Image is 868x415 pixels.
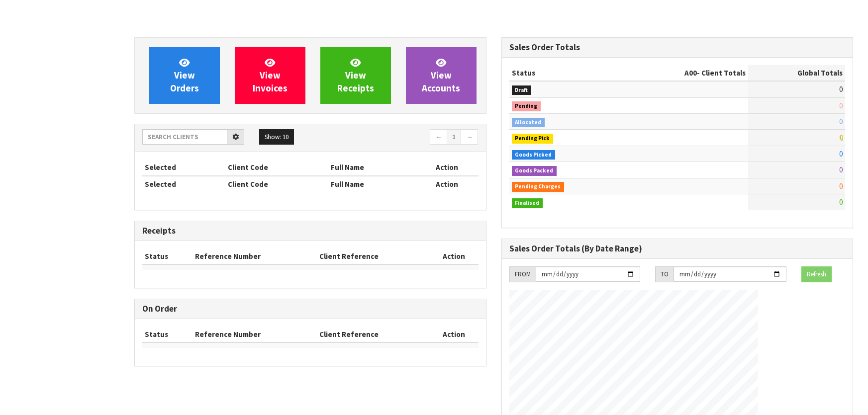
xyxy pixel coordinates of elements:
h3: Receipts [142,226,479,236]
span: Finalised [512,198,543,208]
span: Allocated [512,118,545,128]
span: Goods Packed [512,166,557,176]
a: ViewAccounts [406,47,477,104]
span: 0 [839,101,843,110]
span: Pending Charges [512,182,565,192]
span: View Invoices [253,57,288,94]
button: Refresh [801,266,832,282]
th: Reference Number [193,327,317,342]
div: TO [655,266,674,282]
a: ViewInvoices [235,47,305,104]
th: - Client Totals [620,65,748,81]
th: Client Code [225,176,329,192]
th: Global Totals [748,65,845,81]
span: Goods Picked [512,150,556,160]
div: FROM [509,266,536,282]
span: 0 [839,133,843,142]
span: 0 [839,197,843,207]
a: ViewOrders [149,47,220,104]
th: Action [430,327,478,342]
span: Draft [512,85,532,95]
a: ViewReceipts [320,47,391,104]
input: Search clients [142,129,227,145]
span: A00 [684,68,697,78]
span: 0 [839,84,843,94]
th: Client Reference [317,327,430,342]
span: View Receipts [337,57,374,94]
h3: Sales Order Totals (By Date Range) [509,244,846,253]
th: Client Reference [317,249,430,264]
h3: Sales Order Totals [509,43,846,52]
span: 0 [839,165,843,174]
h3: On Order [142,304,479,314]
a: → [461,129,478,145]
nav: Page navigation [318,129,479,147]
th: Action [430,249,478,264]
a: 1 [447,129,461,145]
th: Selected [142,176,225,192]
span: View Accounts [422,57,460,94]
th: Selected [142,160,225,175]
button: Show: 10 [259,129,294,145]
th: Status [509,65,620,81]
th: Status [142,249,193,264]
span: 0 [839,149,843,159]
th: Status [142,327,193,342]
th: Action [416,160,479,175]
span: 0 [839,181,843,191]
span: View Orders [170,57,199,94]
th: Action [416,176,479,192]
span: Pending [512,101,541,111]
span: Pending Pick [512,134,554,144]
th: Full Name [328,176,416,192]
th: Reference Number [193,249,317,264]
th: Full Name [328,160,416,175]
span: 0 [839,117,843,126]
th: Client Code [225,160,329,175]
a: ← [430,129,447,145]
